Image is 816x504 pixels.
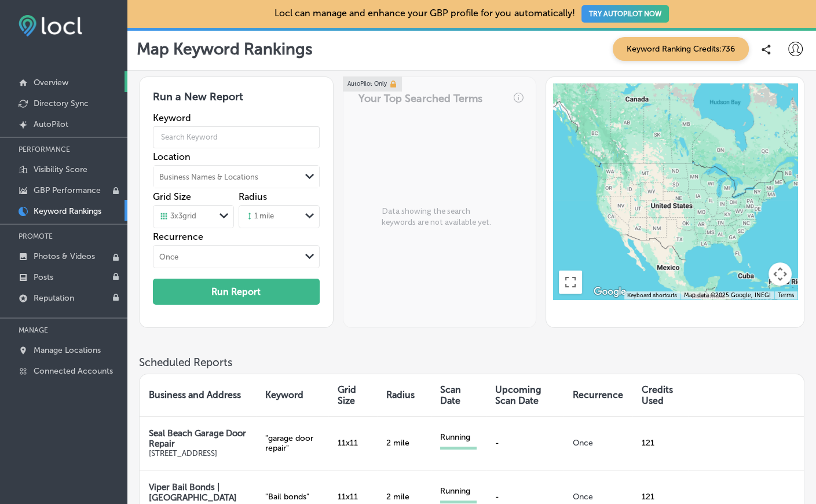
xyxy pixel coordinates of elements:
p: Connected Accounts [34,366,113,376]
p: Photos & Videos [34,251,95,261]
th: Recurrence [563,374,632,416]
button: Run Report [153,279,320,305]
td: 121 [632,416,688,470]
label: Location [153,151,320,162]
p: Viper Bail Bonds | [GEOGRAPHIC_DATA] [149,482,247,503]
td: 2 mile [377,416,431,470]
div: Business Names & Locations [159,172,258,181]
p: Seal Beach Garage Door Repair [149,428,247,449]
div: Running [440,432,477,442]
th: Grid Size [328,374,377,416]
th: Scan Date [431,374,486,416]
p: GBP Performance [34,185,101,195]
label: Recurrence [153,231,320,242]
th: Keyword [256,374,328,416]
p: Posts [34,272,53,282]
label: Keyword [153,112,320,123]
img: fda3e92497d09a02dc62c9cd864e3231.png [19,15,82,36]
p: " garage door repair " [265,433,319,453]
div: Running [440,486,477,496]
input: Search Keyword [153,121,320,154]
p: AutoPilot [34,119,68,129]
button: Map camera controls [769,262,792,286]
div: 1 mile [245,211,274,222]
th: Business and Address [140,374,256,416]
p: Manage Locations [34,345,101,355]
p: [STREET_ADDRESS] [149,449,247,458]
p: Once [573,492,623,502]
h3: Run a New Report [153,90,320,112]
button: TRY AUTOPILOT NOW [581,5,669,23]
p: Directory Sync [34,98,89,108]
p: " Bail bonds " [265,492,319,502]
td: 11 x 11 [328,416,377,470]
td: - [486,416,563,470]
a: Open this area in Google Maps (opens a new window) [591,284,629,300]
div: Once [159,252,178,261]
button: Toggle fullscreen view [559,271,582,294]
th: Credits Used [632,374,688,416]
label: Grid Size [153,191,191,202]
th: Radius [377,374,431,416]
span: Map data ©2025 Google, INEGI [684,292,771,299]
div: 3 x 3 grid [159,211,196,222]
img: Google [591,284,629,300]
h3: Scheduled Reports [139,356,804,369]
p: Map Keyword Rankings [137,39,313,59]
th: Upcoming Scan Date [486,374,563,416]
p: Keyword Rankings [34,206,101,216]
a: Terms (opens in new tab) [778,292,794,299]
p: Reputation [34,293,74,303]
button: Keyboard shortcuts [627,291,677,300]
span: Keyword Ranking Credits: 736 [613,37,749,61]
p: Visibility Score [34,165,87,174]
p: Once [573,438,623,448]
label: Radius [239,191,267,202]
p: Overview [34,78,68,87]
